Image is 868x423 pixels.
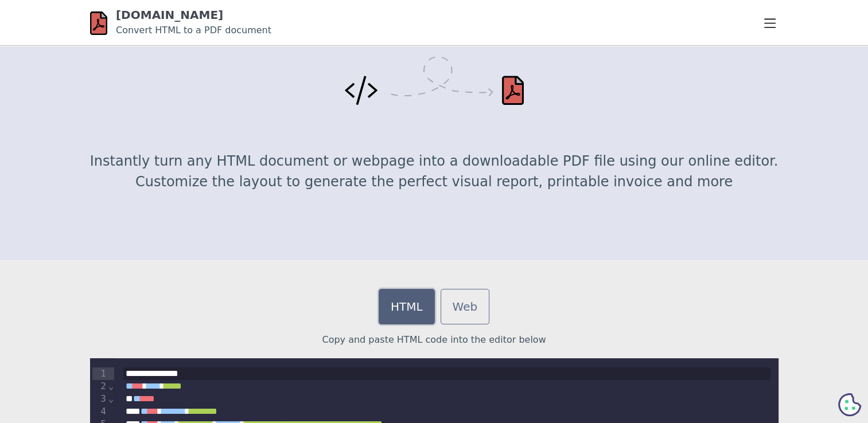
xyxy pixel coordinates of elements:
a: Web [441,289,490,324]
a: [DOMAIN_NAME] [116,8,223,22]
div: 2 [92,380,108,393]
div: 4 [92,405,108,418]
img: html-pdf.net [90,10,107,36]
small: Convert HTML to a PDF document [116,25,271,36]
p: Copy and paste HTML code into the editor below [90,333,779,347]
span: Fold line [108,393,115,404]
div: 1 [92,367,108,380]
div: 3 [92,393,108,405]
a: HTML [379,289,435,324]
p: Instantly turn any HTML document or webpage into a downloadable PDF file using our online editor.... [90,151,779,192]
svg: Cookie Preferences [838,393,861,416]
img: Convert HTML to PDF [345,56,524,105]
span: Fold line [108,381,115,391]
